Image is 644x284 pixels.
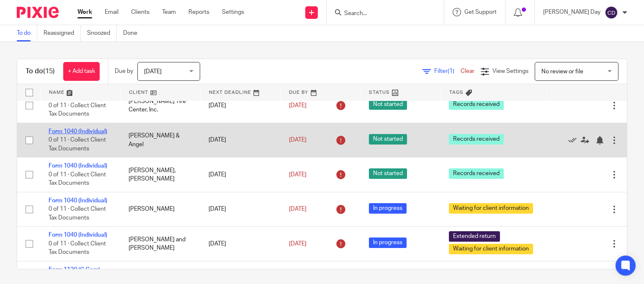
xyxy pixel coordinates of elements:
[289,103,307,108] span: [DATE]
[49,129,107,134] a: Form 1040 (Individual)
[461,68,474,74] a: Clear
[449,168,504,179] span: Records received
[162,8,176,16] a: Team
[77,8,92,16] a: Work
[49,163,107,169] a: Form 1040 (Individual)
[449,244,533,254] span: Waiting for client information
[115,67,133,75] p: Due by
[200,123,280,157] td: [DATE]
[369,168,407,179] span: Not started
[120,88,200,123] td: [PERSON_NAME] Tire Center, Inc.
[49,198,107,204] a: Form 1040 (Individual)
[17,7,59,18] img: Pixie
[26,67,55,76] h1: To do
[120,192,200,226] td: [PERSON_NAME]
[131,8,149,16] a: Clients
[49,267,100,273] a: Form 1120 (C Corp)
[44,25,81,41] a: Reassigned
[43,68,55,75] span: (15)
[200,192,280,226] td: [DATE]
[120,227,200,261] td: [PERSON_NAME] and [PERSON_NAME]
[449,134,504,145] span: Records received
[289,137,307,143] span: [DATE]
[369,99,407,110] span: Not started
[448,68,454,74] span: (1)
[541,69,583,75] span: No review or file
[123,25,144,41] a: Done
[105,8,118,16] a: Email
[87,25,117,41] a: Snoozed
[200,227,280,261] td: [DATE]
[434,68,461,74] span: Filter
[120,157,200,192] td: [PERSON_NAME], [PERSON_NAME]
[188,8,209,16] a: Reports
[449,231,500,242] span: Extended return
[120,123,200,157] td: [PERSON_NAME] & Angel
[200,157,280,192] td: [DATE]
[49,103,106,117] span: 0 of 11 · Collect Client Tax Documents
[144,69,162,75] span: [DATE]
[369,203,407,214] span: In progress
[449,99,504,110] span: Records received
[289,172,307,178] span: [DATE]
[49,206,106,221] span: 0 of 11 · Collect Client Tax Documents
[343,10,419,18] input: Search
[449,203,533,214] span: Waiting for client information
[492,68,528,74] span: View Settings
[49,232,107,238] a: Form 1040 (Individual)
[17,25,37,41] a: To do
[289,206,307,212] span: [DATE]
[464,9,497,15] span: Get Support
[200,88,280,123] td: [DATE]
[568,136,581,144] a: Mark as done
[289,241,307,247] span: [DATE]
[222,8,244,16] a: Settings
[605,6,618,19] img: svg%3E
[543,8,600,16] p: [PERSON_NAME] Day
[63,62,100,81] a: + Add task
[49,137,106,152] span: 0 of 11 · Collect Client Tax Documents
[49,172,106,186] span: 0 of 11 · Collect Client Tax Documents
[49,241,106,256] span: 0 of 11 · Collect Client Tax Documents
[369,238,407,248] span: In progress
[449,90,464,95] span: Tags
[369,134,407,145] span: Not started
